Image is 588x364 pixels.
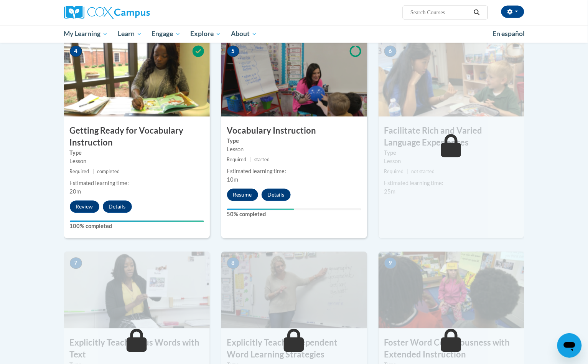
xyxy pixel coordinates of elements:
h3: Getting Ready for Vocabulary Instruction [64,125,210,149]
span: Required [384,169,404,175]
h3: Facilitate Rich and Varied Language Experiences [379,125,524,149]
a: En español [488,26,530,42]
img: Course Image [221,40,367,117]
span: Required [70,169,89,175]
label: Type [227,137,361,146]
a: Cox Campus [64,6,210,20]
div: Main menu [53,25,536,43]
a: My Learning [59,25,113,43]
span: Explore [190,30,221,39]
span: 5 [227,46,239,57]
span: not started [412,169,435,175]
label: Type [384,149,519,157]
label: 100% completed [70,222,204,231]
div: Your progress [227,209,294,210]
span: Learn [118,30,142,39]
span: | [407,169,408,175]
span: Required [227,157,247,163]
span: 25m [384,189,396,195]
span: Engage [152,30,181,39]
span: 4 [70,46,82,57]
span: 7 [70,258,82,269]
div: Lesson [70,157,204,166]
a: About [226,25,262,43]
button: Search [471,8,483,17]
label: Type [70,149,204,157]
img: Course Image [221,252,367,329]
div: Lesson [384,157,519,166]
button: Resume [227,189,258,201]
img: Course Image [64,40,210,117]
div: Estimated learning time: [70,179,204,188]
span: started [254,157,270,163]
h3: Vocabulary Instruction [221,125,367,137]
input: Search Courses [410,8,471,17]
span: completed [97,169,120,175]
div: Estimated learning time: [227,167,361,176]
img: Course Image [379,40,524,117]
span: 8 [227,258,239,269]
h3: Foster Word Consciousness with Extended Instruction [379,337,524,361]
a: Engage [147,25,186,43]
a: Learn [113,25,147,43]
span: 20m [70,189,81,195]
div: Your progress [70,221,204,222]
h3: Explicitly Teach Independent Word Learning Strategies [221,337,367,361]
span: | [92,169,94,175]
iframe: Button to launch messaging window [557,333,582,358]
span: About [231,30,257,39]
div: Lesson [227,146,361,154]
span: 10m [227,177,239,183]
button: Details [262,189,291,201]
button: Review [70,201,99,213]
img: Course Image [64,252,210,329]
div: Estimated learning time: [384,179,519,188]
h3: Explicitly Teach Focus Words with Text [64,337,210,361]
span: My Learning [64,30,108,39]
label: 50% completed [227,210,361,219]
span: 9 [384,258,397,269]
span: En español [493,30,525,38]
a: Explore [185,25,226,43]
img: Course Image [379,252,524,329]
img: Cox Campus [64,6,150,20]
span: | [250,157,251,163]
button: Account Settings [501,6,524,18]
span: 6 [384,46,397,57]
button: Details [103,201,132,213]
